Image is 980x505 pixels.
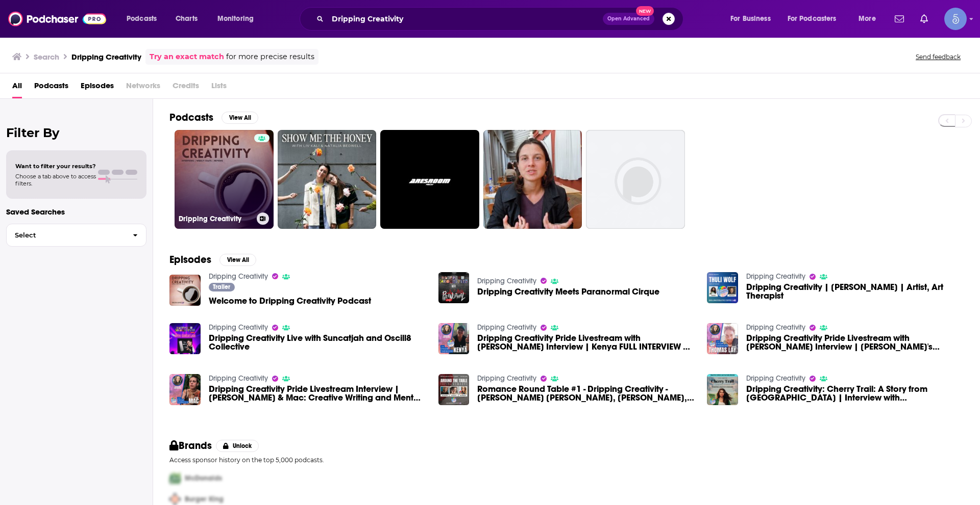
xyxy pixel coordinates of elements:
button: View All [222,112,258,124]
span: Lists [211,77,227,98]
button: open menu [723,11,783,27]
h3: Dripping Creativity [71,52,141,62]
a: Dripping Creativity Pride Livestream with Sara Burton Interview | Kenya FULL INTERVIEW | Unedited [477,334,695,351]
button: open menu [210,11,267,27]
a: Dripping Creativity [209,323,268,332]
button: open menu [119,11,170,27]
button: Show profile menu [944,8,967,30]
a: Show notifications dropdown [891,10,908,28]
a: Charts [169,11,204,27]
span: Credits [173,77,199,98]
span: More [859,12,876,26]
span: Choose a tab above to access filters. [15,173,96,187]
span: McDonalds [185,474,222,483]
button: Send feedback [913,52,964,61]
a: Dripping Creativity [477,374,536,383]
a: PodcastsView All [169,111,258,124]
h2: Brands [169,439,212,452]
p: Saved Searches [6,207,146,217]
a: Dripping Creativity [477,323,536,332]
a: Dripping Creativity [746,323,805,332]
button: open menu [781,11,851,27]
a: Dripping Creativity [209,272,268,281]
h3: Dripping Creativity [179,215,253,223]
a: Dripping Creativity [175,130,274,229]
img: Dripping Creativity: Cherry Trail: A Story from Havenburg | Interview with Sara Burton [707,374,738,405]
span: Dripping Creativity Pride Livestream with [PERSON_NAME] Interview | Kenya FULL INTERVIEW | Unedited [477,334,695,351]
div: Search podcasts, credits, & more... [309,7,693,31]
a: Dripping Creativity Meets Paranormal Cirque [477,287,659,296]
span: Select [7,232,125,238]
button: Open AdvancedNew [603,13,654,25]
a: Try an exact match [150,51,224,63]
a: Dripping Creativity [477,277,536,285]
input: Search podcasts, credits, & more... [328,11,603,27]
a: Dripping Creativity Live with Suncatjah and Oscill8 Collective [209,334,426,351]
img: Podchaser - Follow, Share and Rate Podcasts [8,9,106,29]
span: Podcasts [127,12,157,26]
a: Dripping Creativity | Thuli Wolf | Artist, Art Therapist [746,283,964,300]
a: Dripping Creativity [209,374,268,383]
a: All [12,77,22,98]
img: Dripping Creativity Pride Livestream with Sara Burton Interview | Tom's Creative Odyssey [707,323,738,354]
span: for more precise results [226,51,314,63]
a: Episodes [81,77,114,98]
a: Dripping Creativity [746,374,805,383]
img: Dripping Creativity Meets Paranormal Cirque [438,272,470,303]
h2: Podcasts [169,111,213,124]
button: open menu [851,11,889,27]
span: Romance Round Table #1 - Dripping Creativity - [PERSON_NAME] [PERSON_NAME], [PERSON_NAME], [PERSO... [477,385,695,402]
p: Access sponsor history on the top 5,000 podcasts. [169,456,964,464]
a: Dripping Creativity: Cherry Trail: A Story from Havenburg | Interview with Sara Burton [746,385,964,402]
span: New [636,6,654,16]
img: Dripping Creativity | Thuli Wolf | Artist, Art Therapist [707,272,738,303]
span: Dripping Creativity: Cherry Trail: A Story from [GEOGRAPHIC_DATA] | Interview with [PERSON_NAME] [746,385,964,402]
a: Podcasts [34,77,68,98]
h2: Filter By [6,125,146,140]
span: Trailer [213,284,230,290]
span: Dripping Creativity Pride Livestream Interview | [PERSON_NAME] & Mac: Creative Writing and Mental... [209,385,426,402]
span: Monitoring [217,12,254,26]
span: Open Advanced [607,16,650,21]
img: Dripping Creativity Pride Livestream with Sara Burton Interview | Kenya FULL INTERVIEW | Unedited [438,323,470,354]
span: Charts [176,12,198,26]
button: View All [219,254,256,266]
a: Romance Round Table #1 - Dripping Creativity - Sara Elisabeth, Sara Burton, Ciara Hartford [477,385,695,402]
img: Welcome to Dripping Creativity Podcast [169,275,201,306]
span: Logged in as Spiral5-G1 [944,8,967,30]
span: For Business [730,12,771,26]
a: Dripping Creativity Pride Livestream Interview | Sarah Burton & Mac: Creative Writing and Mental ... [209,385,426,402]
img: Dripping Creativity Live with Suncatjah and Oscill8 Collective [169,323,201,354]
img: Romance Round Table #1 - Dripping Creativity - Sara Elisabeth, Sara Burton, Ciara Hartford [438,374,470,405]
span: Dripping Creativity | [PERSON_NAME] | Artist, Art Therapist [746,283,964,300]
a: Welcome to Dripping Creativity Podcast [209,297,371,305]
h2: Episodes [169,253,211,266]
button: Select [6,224,146,247]
span: Networks [126,77,160,98]
img: User Profile [944,8,967,30]
span: Dripping Creativity Pride Livestream with [PERSON_NAME] Interview | [PERSON_NAME]'s Creative Odyssey [746,334,964,351]
img: First Pro Logo [165,468,185,489]
a: Dripping Creativity [746,272,805,281]
span: Want to filter your results? [15,163,96,170]
a: Dripping Creativity Pride Livestream with Sara Burton Interview | Tom's Creative Odyssey [746,334,964,351]
img: Dripping Creativity Pride Livestream Interview | Sarah Burton & Mac: Creative Writing and Mental ... [169,374,201,405]
button: Unlock [216,440,259,452]
a: Show notifications dropdown [916,10,932,28]
span: For Podcasters [788,12,837,26]
span: Burger King [185,495,224,503]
